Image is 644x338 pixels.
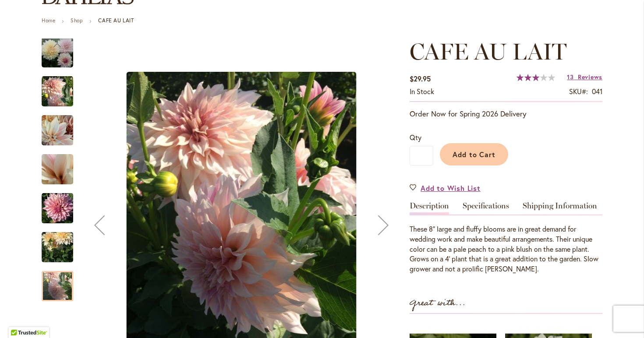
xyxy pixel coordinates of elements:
strong: SKU [569,87,588,96]
img: Café Au Lait [42,226,73,268]
div: Café Au Lait [42,67,82,106]
span: Add to Cart [453,150,496,159]
a: Specifications [463,202,509,215]
div: Detailed Product Info [410,202,602,274]
span: 13 [567,73,573,81]
a: Shipping Information [523,202,597,215]
span: CAFE AU LAIT [410,38,566,65]
a: Shop [71,17,83,24]
span: Qty [410,133,421,142]
a: Add to Wish List [410,183,481,193]
div: 60% [517,74,555,81]
strong: CAFE AU LAIT [98,17,134,24]
div: Café Au Lait [42,184,82,223]
a: 13 Reviews [567,73,602,81]
img: Café Au Lait [42,109,73,151]
div: Café Au Lait [42,145,82,184]
img: Café Au Lait [42,37,73,68]
img: Café Au Lait [42,75,73,107]
img: Café Au Lait [42,187,73,229]
a: Description [410,202,449,215]
div: Café Au Lait [42,262,73,301]
strong: Great with... [410,296,466,310]
a: Home [42,17,55,24]
iframe: Launch Accessibility Center [7,307,31,331]
button: Add to Cart [440,143,508,165]
div: Café Au Lait [42,223,82,262]
span: Reviews [578,73,602,81]
div: Café Au Lait [42,106,82,145]
div: These 8" large and fluffy blooms are in great demand for wedding work and make beautiful arrangem... [410,224,602,274]
div: 041 [592,87,602,97]
img: Café Au Lait [26,146,89,193]
p: Order Now for Spring 2026 Delivery [410,109,602,119]
span: In stock [410,87,434,96]
div: Previous [42,39,73,52]
span: $29.95 [410,74,431,83]
div: Availability [410,87,434,97]
span: Add to Wish List [421,183,481,193]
